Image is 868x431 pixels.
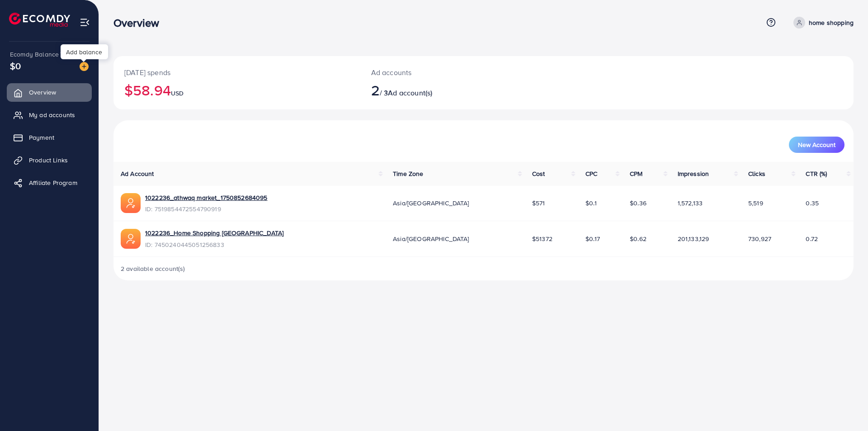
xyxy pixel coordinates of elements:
[388,88,432,98] span: Ad account(s)
[532,234,552,243] span: $51372
[121,193,141,213] img: ic-ads-acc.e4c84228.svg
[121,229,141,249] img: ic-ads-acc.e4c84228.svg
[9,13,70,27] img: logo
[806,234,818,243] span: 0.72
[790,17,854,28] a: home shopping
[585,169,597,178] span: CPC
[145,240,283,249] span: ID: 7450240445051256833
[630,169,642,178] span: CPM
[124,67,349,78] p: [DATE] spends
[748,169,765,178] span: Clicks
[29,88,56,97] span: Overview
[61,44,108,59] div: Add balance
[145,193,268,202] a: 1022236_athwaq market_1750852684095
[10,59,21,72] span: $0
[806,169,827,178] span: CTR (%)
[121,169,154,178] span: Ad Account
[80,62,89,71] img: image
[29,133,54,142] span: Payment
[7,128,92,147] a: Payment
[393,234,469,243] span: Asia/[GEOGRAPHIC_DATA]
[80,17,90,28] img: menu
[7,106,92,124] a: My ad accounts
[806,199,819,208] span: 0.35
[124,81,349,99] h2: $58.94
[113,16,166,29] h3: Overview
[393,169,423,178] span: Time Zone
[809,17,854,28] p: home shopping
[121,264,185,273] span: 2 available account(s)
[371,67,534,78] p: Ad accounts
[748,199,763,208] span: 5,519
[7,151,92,169] a: Product Links
[630,234,646,243] span: $0.62
[798,142,835,148] span: New Account
[678,169,709,178] span: Impression
[393,199,469,208] span: Asia/[GEOGRAPHIC_DATA]
[532,199,545,208] span: $571
[29,110,75,119] span: My ad accounts
[29,156,68,165] span: Product Links
[585,199,597,208] span: $0.1
[830,390,861,424] iframe: Chat
[789,137,844,153] button: New Account
[7,174,92,192] a: Affiliate Program
[7,83,92,101] a: Overview
[371,81,534,99] h2: / 3
[145,204,268,213] span: ID: 7519854472554790919
[678,199,703,208] span: 1,572,133
[630,199,646,208] span: $0.36
[371,80,380,100] span: 2
[585,234,600,243] span: $0.17
[29,178,77,187] span: Affiliate Program
[171,89,184,98] span: USD
[532,169,545,178] span: Cost
[678,234,709,243] span: 201,133,129
[10,50,59,59] span: Ecomdy Balance
[145,228,283,237] a: 1022236_Home Shopping [GEOGRAPHIC_DATA]
[748,234,771,243] span: 730,927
